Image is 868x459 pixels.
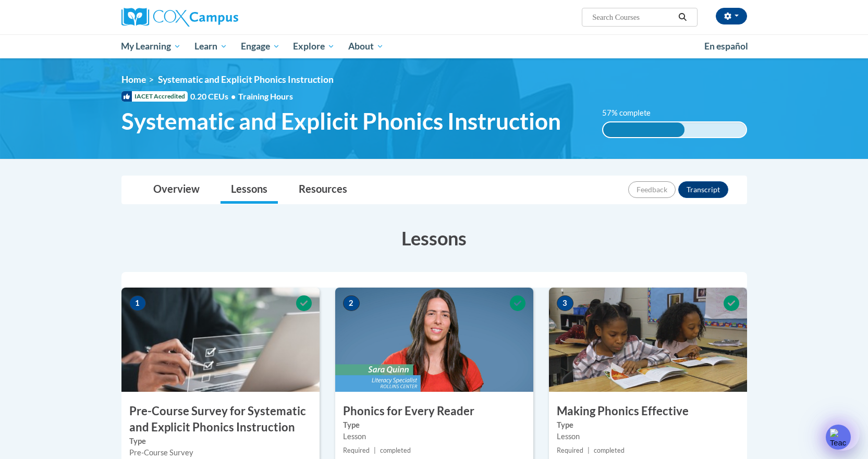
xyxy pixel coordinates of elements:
[121,225,747,251] h3: Lessons
[343,431,525,442] div: Lesson
[704,41,748,52] span: En español
[241,40,280,53] span: Engage
[234,34,287,58] a: Engage
[121,288,320,392] img: Course Image
[588,446,590,454] span: |
[594,446,625,454] span: completed
[549,288,747,392] img: Course Image
[286,34,341,58] a: Explore
[335,288,533,392] img: Course Image
[557,431,739,442] div: Lesson
[826,417,860,451] iframe: Button to launch messaging window
[602,107,662,119] label: 57% complete
[288,176,358,204] a: Resources
[221,176,278,204] a: Lessons
[716,8,747,24] button: Account Settings
[190,91,238,102] span: 0.20 CEUs
[675,11,690,23] button: Search
[348,40,384,53] span: About
[678,181,728,198] button: Transcript
[121,403,320,436] h3: Pre-Course Survey for Systematic and Explicit Phonics Instruction
[380,446,411,454] span: completed
[557,419,739,431] label: Type
[121,40,181,53] span: My Learning
[121,8,320,27] a: Cox Campus
[129,436,312,447] label: Type
[194,40,227,53] span: Learn
[121,91,188,102] span: IACET Accredited
[188,34,234,58] a: Learn
[106,34,763,58] div: Main menu
[374,446,376,454] span: |
[557,446,583,454] span: Required
[628,181,676,198] button: Feedback
[343,446,370,454] span: Required
[115,34,188,58] a: My Learning
[121,74,146,85] a: Home
[238,91,293,101] span: Training Hours
[341,34,390,58] a: About
[343,295,360,311] span: 2
[121,8,238,27] img: Cox Campus
[557,295,573,311] span: 3
[335,403,533,419] h3: Phonics for Every Reader
[121,107,561,135] span: Systematic and Explicit Phonics Instruction
[293,40,335,53] span: Explore
[549,403,747,419] h3: Making Phonics Effective
[698,35,755,57] a: En español
[158,74,334,85] span: Systematic and Explicit Phonics Instruction
[143,176,210,204] a: Overview
[343,419,525,431] label: Type
[603,122,684,137] div: 57% complete
[129,295,146,311] span: 1
[231,91,236,101] span: •
[129,447,312,458] div: Pre-Course Survey
[591,11,675,23] input: Search Courses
